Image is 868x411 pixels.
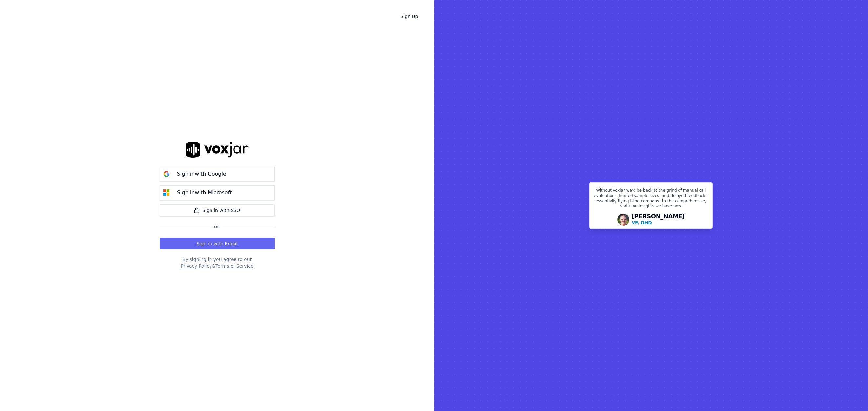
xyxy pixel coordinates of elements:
p: Sign in with Microsoft [177,189,232,197]
button: Sign inwith Google [160,167,275,182]
img: google Sign in button [160,167,173,181]
button: Privacy Policy [181,263,212,269]
div: By signing in you agree to our & [160,256,275,269]
img: Avatar [617,214,629,226]
a: Sign in with SSO [160,204,275,217]
button: Terms of Service [215,263,253,269]
p: VP, OHD [632,219,652,226]
p: Without Voxjar we’d be back to the grind of manual call evaluations, limited sample sizes, and de... [593,188,708,211]
p: Sign in with Google [177,170,226,178]
img: logo [186,142,249,157]
button: Sign in with Email [160,238,275,249]
a: Sign Up [395,11,423,22]
div: [PERSON_NAME] [632,213,685,226]
button: Sign inwith Microsoft [160,185,275,200]
img: microsoft Sign in button [160,186,173,199]
span: Or [211,225,223,230]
